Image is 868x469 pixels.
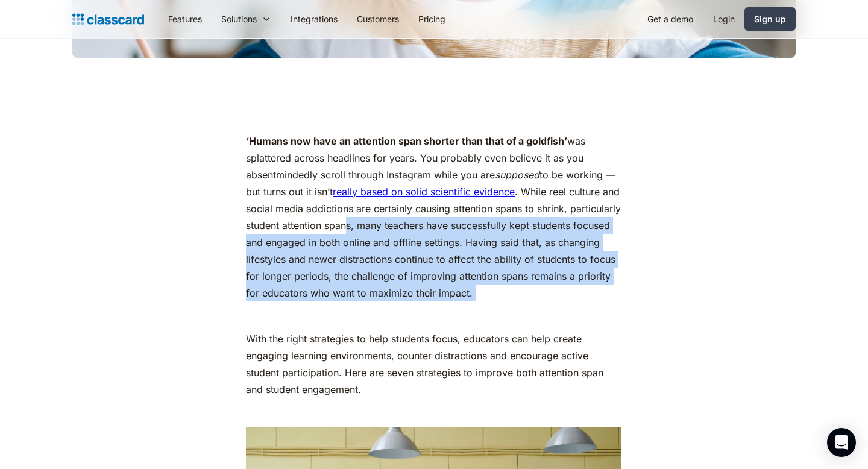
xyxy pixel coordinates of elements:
p: ‍ [246,307,621,324]
div: Solutions [212,5,281,33]
a: really based on solid scientific evidence [333,186,515,198]
p: ‍ [246,404,621,421]
a: Login [703,5,744,33]
a: Integrations [281,5,347,33]
a: Customers [347,5,409,33]
a: Features [159,5,212,33]
em: supposed [495,169,539,181]
div: Open Intercom Messenger [827,428,856,457]
p: With the right strategies to help students focus, educators can help create engaging learning env... [246,330,621,398]
p: was splattered across headlines for years. You probably even believe it as you absentmindedly scr... [246,133,621,301]
a: home [72,11,144,28]
strong: ‘Humans now have an attention span shorter than that of a goldfish’ [246,135,567,147]
div: Solutions [221,13,257,25]
div: Sign up [754,13,786,25]
a: Get a demo [638,5,703,33]
a: Pricing [409,5,455,33]
a: Sign up [744,7,796,31]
